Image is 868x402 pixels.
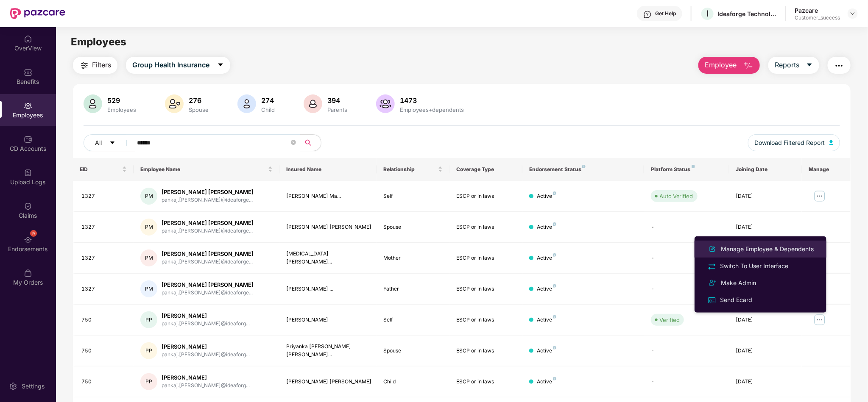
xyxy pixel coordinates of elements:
[84,134,135,151] button: Allcaret-down
[162,312,250,320] div: [PERSON_NAME]
[81,254,127,262] div: 1327
[162,258,254,266] div: pankaj.[PERSON_NAME]@ideaforge...
[286,316,370,324] div: [PERSON_NAME]
[829,140,834,145] img: svg+xml;base64,PHN2ZyB4bWxucz0iaHR0cDovL3d3dy53My5vcmcvMjAwMC9zdmciIHhtbG5zOnhsaW5rPSJodHRwOi8vd3...
[237,94,256,113] img: svg+xml;base64,PHN2ZyB4bWxucz0iaHR0cDovL3d3dy53My5vcmcvMjAwMC9zdmciIHhtbG5zOnhsaW5rPSJodHRwOi8vd3...
[553,253,556,257] img: svg+xml;base64,PHN2ZyB4bWxucz0iaHR0cDovL3d3dy53My5vcmcvMjAwMC9zdmciIHdpZHRoPSI4IiBoZWlnaHQ9IjgiIH...
[260,96,276,105] div: 274
[768,57,819,74] button: Reportscaret-down
[279,158,377,181] th: Insured Name
[849,10,856,17] img: svg+xml;base64,PHN2ZyBpZD0iRHJvcGRvd24tMzJ4MzIiIHhtbG5zPSJodHRwOi8vd3d3LnczLm9yZy8yMDAwL3N2ZyIgd2...
[162,219,254,227] div: [PERSON_NAME] [PERSON_NAME]
[260,106,276,113] div: Child
[162,227,254,235] div: pankaj.[PERSON_NAME]@ideaforge...
[140,342,157,359] div: PP
[140,166,266,173] span: Employee Name
[217,61,224,69] span: caret-down
[736,316,795,324] div: [DATE]
[19,382,47,391] div: Settings
[132,60,209,70] span: Group Health Insurance
[30,230,37,237] div: 9
[140,250,157,266] div: PM
[134,158,279,181] th: Employee Name
[755,138,825,147] span: Download Filtered Report
[736,192,795,200] div: [DATE]
[9,382,17,391] img: svg+xml;base64,PHN2ZyBpZD0iU2V0dGluZy0yMHgyMCIgeG1sbnM9Imh0dHA6Ly93d3cudzMub3JnLzIwMDAvc3ZnIiB3aW...
[813,189,826,203] img: manageButton
[553,222,556,226] img: svg+xml;base64,PHN2ZyB4bWxucz0iaHR0cDovL3d3dy53My5vcmcvMjAwMC9zdmciIHdpZHRoPSI4IiBoZWlnaHQ9IjgiIH...
[719,278,758,288] div: Make Admin
[24,102,32,110] img: svg+xml;base64,PHN2ZyBpZD0iRW1wbG95ZWVzIiB4bWxucz0iaHR0cDovL3d3dy53My5vcmcvMjAwMC9zdmciIHdpZHRoPS...
[449,158,522,181] th: Coverage Type
[651,166,723,173] div: Platform Status
[162,343,250,351] div: [PERSON_NAME]
[383,192,443,200] div: Self
[383,223,443,231] div: Spouse
[644,335,729,366] td: -
[81,192,127,200] div: 1327
[286,343,370,359] div: Priyanka [PERSON_NAME] [PERSON_NAME]...
[398,106,466,113] div: Employees+dependents
[834,61,844,71] img: svg+xml;base64,PHN2ZyB4bWxucz0iaHR0cDovL3d3dy53My5vcmcvMjAwMC9zdmciIHdpZHRoPSIyNCIgaGVpZ2h0PSIyNC...
[162,374,250,382] div: [PERSON_NAME]
[537,254,556,262] div: Active
[383,378,443,386] div: Child
[81,347,127,355] div: 750
[24,169,32,177] img: svg+xml;base64,PHN2ZyBpZD0iVXBsb2FkX0xvZ3MiIGRhdGEtbmFtZT0iVXBsb2FkIExvZ3MiIHhtbG5zPSJodHRwOi8vd3...
[705,60,737,70] span: Employee
[81,285,127,293] div: 1327
[162,289,254,297] div: pankaj.[PERSON_NAME]@ideaforge...
[383,316,443,324] div: Self
[718,261,790,271] div: Switch To User Interface
[376,94,395,113] img: svg+xml;base64,PHN2ZyB4bWxucz0iaHR0cDovL3d3dy53My5vcmcvMjAwMC9zdmciIHhtbG5zOnhsaW5rPSJodHRwOi8vd3...
[10,8,65,19] img: New Pazcare Logo
[655,10,676,17] div: Get Help
[553,377,556,380] img: svg+xml;base64,PHN2ZyB4bWxucz0iaHR0cDovL3d3dy53My5vcmcvMjAwMC9zdmciIHdpZHRoPSI4IiBoZWlnaHQ9IjgiIH...
[748,134,840,151] button: Download Filtered Report
[84,94,102,113] img: svg+xml;base64,PHN2ZyB4bWxucz0iaHR0cDovL3d3dy53My5vcmcvMjAwMC9zdmciIHhtbG5zOnhsaW5rPSJodHRwOi8vd3...
[537,378,556,386] div: Active
[707,244,717,254] img: svg+xml;base64,PHN2ZyB4bWxucz0iaHR0cDovL3d3dy53My5vcmcvMjAwMC9zdmciIHhtbG5zOnhsaW5rPSJodHRwOi8vd3...
[775,60,799,70] span: Reports
[79,61,89,71] img: svg+xml;base64,PHN2ZyB4bWxucz0iaHR0cDovL3d3dy53My5vcmcvMjAwMC9zdmciIHdpZHRoPSIyNCIgaGVpZ2h0PSIyNC...
[106,106,138,113] div: Employees
[537,347,556,355] div: Active
[300,139,317,146] span: search
[707,262,717,271] img: svg+xml;base64,PHN2ZyB4bWxucz0iaHR0cDovL3d3dy53My5vcmcvMjAwMC9zdmciIHdpZHRoPSIyNCIgaGVpZ2h0PSIyNC...
[719,244,815,254] div: Manage Employee & Dependents
[659,316,680,324] div: Verified
[162,382,250,390] div: pankaj.[PERSON_NAME]@ideaforg...
[81,378,127,386] div: 750
[802,158,851,181] th: Manage
[162,351,250,359] div: pankaj.[PERSON_NAME]@ideaforg...
[698,57,760,74] button: Employee
[140,219,157,236] div: PM
[383,285,443,293] div: Father
[692,165,695,168] img: svg+xml;base64,PHN2ZyB4bWxucz0iaHR0cDovL3d3dy53My5vcmcvMjAwMC9zdmciIHdpZHRoPSI4IiBoZWlnaHQ9IjgiIH...
[162,250,254,258] div: [PERSON_NAME] [PERSON_NAME]
[286,378,370,386] div: [PERSON_NAME] [PERSON_NAME]
[165,94,184,113] img: svg+xml;base64,PHN2ZyB4bWxucz0iaHR0cDovL3d3dy53My5vcmcvMjAwMC9zdmciIHhtbG5zOnhsaW5rPSJodHRwOi8vd3...
[81,316,127,324] div: 750
[717,10,777,18] div: Ideaforge Technology Ltd
[286,285,370,293] div: [PERSON_NAME] ...
[644,243,729,274] td: -
[286,192,370,200] div: [PERSON_NAME] Ma...
[304,94,322,113] img: svg+xml;base64,PHN2ZyB4bWxucz0iaHR0cDovL3d3dy53My5vcmcvMjAwMC9zdmciIHhtbG5zOnhsaW5rPSJodHRwOi8vd3...
[736,378,795,386] div: [DATE]
[729,158,802,181] th: Joining Date
[456,223,516,231] div: ESCP or in laws
[377,158,449,181] th: Relationship
[553,346,556,349] img: svg+xml;base64,PHN2ZyB4bWxucz0iaHR0cDovL3d3dy53My5vcmcvMjAwMC9zdmciIHdpZHRoPSI4IiBoZWlnaHQ9IjgiIH...
[286,223,370,231] div: [PERSON_NAME] [PERSON_NAME]
[286,250,370,266] div: [MEDICAL_DATA][PERSON_NAME]...
[537,285,556,293] div: Active
[24,68,32,77] img: svg+xml;base64,PHN2ZyBpZD0iQmVuZWZpdHMiIHhtbG5zPSJodHRwOi8vd3d3LnczLm9yZy8yMDAwL3N2ZyIgd2lkdGg9Ij...
[553,284,556,288] img: svg+xml;base64,PHN2ZyB4bWxucz0iaHR0cDovL3d3dy53My5vcmcvMjAwMC9zdmciIHdpZHRoPSI4IiBoZWlnaHQ9IjgiIH...
[398,96,466,105] div: 1473
[24,135,32,144] img: svg+xml;base64,PHN2ZyBpZD0iQ0RfQWNjb3VudHMiIGRhdGEtbmFtZT0iQ0QgQWNjb3VudHMiIHhtbG5zPSJodHRwOi8vd3...
[383,166,436,173] span: Relationship
[456,316,516,324] div: ESCP or in laws
[73,57,117,74] button: Filters
[383,254,443,262] div: Mother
